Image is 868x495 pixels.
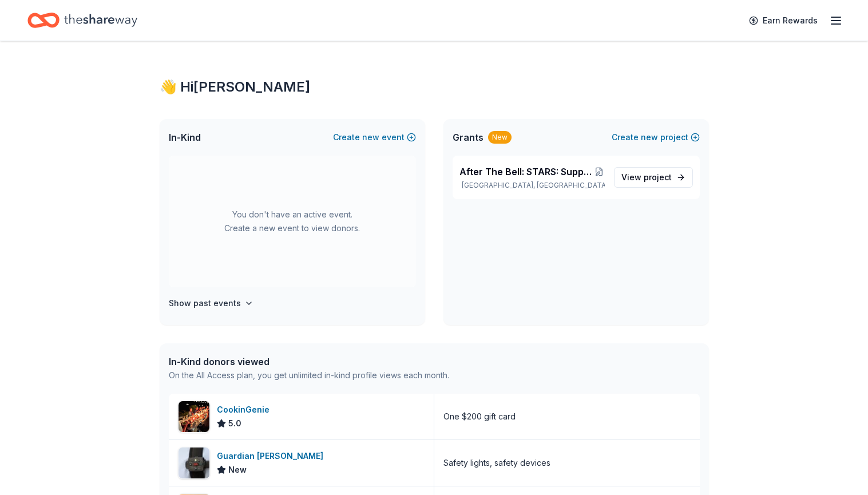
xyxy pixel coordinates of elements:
[614,167,693,188] a: View project
[333,130,416,144] button: Createnewevent
[160,78,709,96] div: 👋 Hi [PERSON_NAME]
[217,403,274,417] div: CookinGenie
[453,130,483,144] span: Grants
[459,181,605,190] p: [GEOGRAPHIC_DATA], [GEOGRAPHIC_DATA]
[443,456,550,470] div: Safety lights, safety devices
[362,130,379,144] span: new
[228,417,241,430] span: 5.0
[169,296,253,310] button: Show past events
[27,7,137,34] a: Home
[641,130,658,144] span: new
[169,130,201,144] span: In-Kind
[644,172,672,182] span: project
[612,130,700,144] button: Createnewproject
[217,449,328,463] div: Guardian [PERSON_NAME]
[742,10,825,31] a: Earn Rewards
[621,171,672,184] span: View
[443,410,516,423] div: One $200 gift card
[488,131,512,144] div: New
[179,448,209,478] img: Image for Guardian Angel Device
[169,156,416,287] div: You don't have an active event. Create a new event to view donors.
[169,355,449,369] div: In-Kind donors viewed
[169,296,241,310] h4: Show past events
[228,463,247,477] span: New
[169,369,449,382] div: On the All Access plan, you get unlimited in-kind profile views each month.
[459,165,594,179] span: After The Bell: STARS: Support, Thrive, Achieve, Reach, Succeed
[179,401,209,432] img: Image for CookinGenie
